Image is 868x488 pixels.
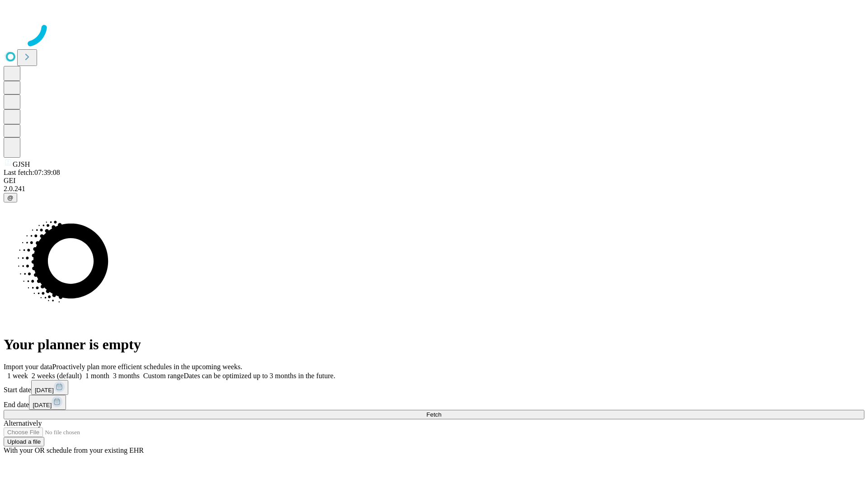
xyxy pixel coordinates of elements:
[4,177,864,185] div: GEI
[7,194,14,201] span: @
[4,363,52,371] span: Import your data
[143,372,184,380] span: Custom range
[426,411,441,418] span: Fetch
[4,395,864,410] div: End date
[7,372,28,380] span: 1 week
[85,372,109,380] span: 1 month
[29,395,66,410] button: [DATE]
[33,402,52,408] span: [DATE]
[4,410,864,419] button: Fetch
[52,363,242,371] span: Proactively plan more efficient schedules in the upcoming weeks.
[4,193,17,202] button: @
[4,185,864,193] div: 2.0.241
[4,169,60,176] span: Last fetch: 07:39:08
[4,419,42,427] span: Alternatively
[4,446,144,454] span: With your OR schedule from your existing EHR
[4,336,864,353] h1: Your planner is empty
[35,387,54,394] span: [DATE]
[13,160,30,168] span: GJSH
[4,437,44,446] button: Upload a file
[31,380,68,395] button: [DATE]
[113,372,140,380] span: 3 months
[184,372,335,380] span: Dates can be optimized up to 3 months in the future.
[32,372,82,380] span: 2 weeks (default)
[4,380,864,395] div: Start date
